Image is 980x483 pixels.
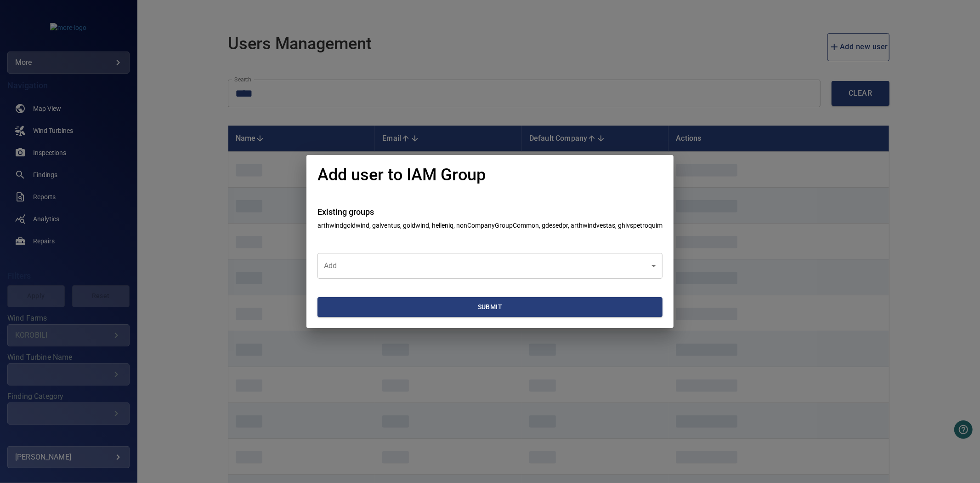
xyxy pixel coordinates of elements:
[317,166,486,184] h1: Add user to IAM Group
[321,301,659,313] span: Submit
[317,207,663,217] h4: Existing groups
[317,253,663,279] div: ​
[317,221,663,230] p: arthwindgoldwind, galventus, goldwind, helleniq, nonCompanyGroupCommon, gdesedpr, arthwindvestas,...
[317,297,663,317] button: Submit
